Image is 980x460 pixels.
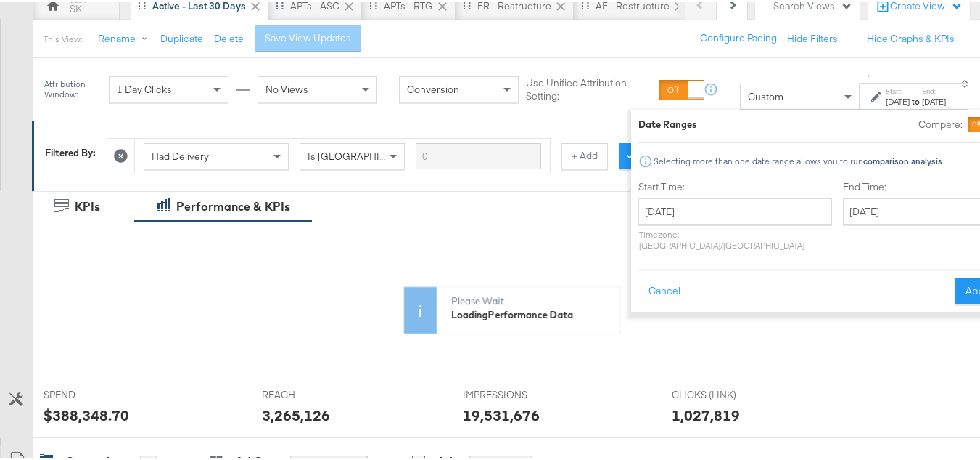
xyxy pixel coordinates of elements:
div: This View: [44,31,82,43]
div: Attribution Window: [44,77,102,97]
strong: to [910,94,922,105]
button: Hide Graphs & KPIs [867,30,955,44]
button: Duplicate [160,30,203,44]
div: [DATE] [922,94,946,105]
span: Conversion [407,81,459,94]
button: Rename [88,24,163,50]
button: Apply Filters [619,141,704,167]
label: End: [922,84,946,94]
span: ↑ [861,71,875,76]
input: Enter a search term [416,141,541,168]
span: 1 Day Clicks [117,81,172,94]
label: Use Unified Attribution Setting: [526,74,654,101]
span: No Views [265,81,308,94]
span: Custom [748,88,783,101]
strong: comparison analysis [863,153,942,164]
span: Had Delivery [152,148,209,161]
button: Hide Filters [787,30,838,44]
label: Start Time: [638,178,832,192]
button: Cancel [638,276,691,302]
div: [DATE] [886,94,910,105]
div: KPIs [75,196,100,213]
label: Start: [886,84,910,94]
div: Performance & KPIs [176,196,290,213]
p: Timezone: [GEOGRAPHIC_DATA]/[GEOGRAPHIC_DATA] [638,227,832,249]
div: Date Ranges [638,116,697,129]
button: + Add [561,141,608,167]
button: Delete [214,30,244,44]
label: Compare: [918,116,963,129]
div: Selecting more than one date range allows you to run . [653,154,944,164]
span: Is [GEOGRAPHIC_DATA] [308,148,419,161]
button: Configure Pacing [690,23,787,49]
div: Filtered By: [45,144,96,158]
